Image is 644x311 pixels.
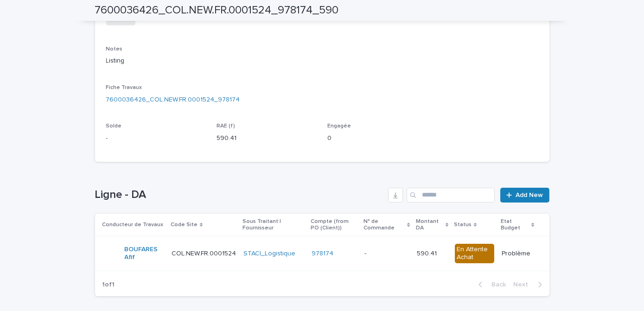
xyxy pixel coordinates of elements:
p: - [106,133,206,143]
tr: BOUFARES Afif COL.NEW.FR.0001524COL.NEW.FR.0001524 STACI_Logistique 978174 -- 590.41590.41 En Att... [95,236,549,271]
button: Back [471,280,510,289]
span: Engagée [328,123,351,129]
span: RAE (f) [217,123,236,129]
p: 590.41 [417,248,439,258]
p: COL.NEW.FR.0001524 [172,248,238,258]
p: Sous Traitant | Fournisseur [242,216,305,234]
span: Add New [516,192,543,198]
p: Compte (from PO (Client)) [311,216,358,234]
p: Etat Budget [501,216,529,234]
span: Notes [106,46,123,52]
h2: 7600036426_COL.NEW.FR.0001524_978174_590 [95,4,339,17]
p: N° de Commande [363,216,405,234]
input: Search [407,188,495,203]
span: Fiche Travaux [106,85,142,90]
a: 7600036426_COL.NEW.FR.0001524_978174 [106,95,240,105]
p: - [364,248,368,258]
a: BOUFARES Afif [125,246,165,261]
span: Solde [106,123,122,129]
p: Montant DA [416,216,443,234]
button: Next [510,280,549,289]
p: 0 [328,133,427,143]
span: Back [486,281,506,288]
p: Conducteur de Travaux [102,220,164,230]
p: Problème [502,248,532,258]
div: En Attente Achat [455,244,494,263]
p: Listing [106,56,538,66]
h1: Ligne - DA [95,188,385,202]
p: 1 of 1 [95,273,122,296]
a: STACI_Logistique [243,250,295,258]
a: Add New [500,188,549,203]
p: Code Site [171,220,198,230]
p: Status [454,220,472,230]
a: 978174 [312,250,333,258]
p: 590.41 [217,133,317,143]
span: Next [514,281,534,288]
